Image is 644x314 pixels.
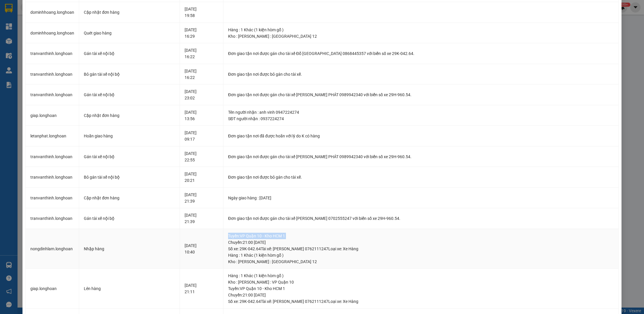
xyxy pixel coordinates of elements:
div: Hàng : 1 Khác (1 kiện hòm gỗ ) [228,252,614,258]
div: Đơn giao tận nơi được bỏ gán cho tài xế. [228,174,614,180]
div: [DATE] 16:22 [185,47,218,60]
div: [DATE] 19:58 [185,6,218,19]
div: Cập nhật đơn hàng [84,195,175,201]
td: tranvanthinh.longhoan [26,64,79,85]
div: SĐT người nhận : 0937224274 [228,115,614,122]
div: Đơn giao tận nơi được gán cho tài xế [PERSON_NAME] PHÁT 0989942340 với biển số xe 29H-960.54. [228,92,614,98]
div: Gán tài xế nội bộ [84,153,175,160]
div: Tên người nhận : anh vinh 0947224274 [228,109,614,115]
td: tranvanthinh.longhoan [26,167,79,188]
td: giap.longhoan [26,269,79,309]
div: [DATE] 21:39 [185,191,218,204]
div: [DATE] 21:39 [185,212,218,225]
div: Kho : [PERSON_NAME] : VP Quận 10 [228,279,614,285]
div: Gán tài xế nội bộ [84,215,175,222]
div: Lên hàng [84,285,175,292]
div: Tuyến : VP Quận 10 - Kho HCM 1 Chuyến: 21:00 [DATE] Số xe: 29K-042.64 Tài xế: [PERSON_NAME] 07621... [228,233,614,252]
div: Đơn giao tận nơi đã được hoãn với lý do K có hàng [228,133,614,139]
div: Gán tài xế nội bộ [84,50,175,57]
div: [DATE] 13:56 [185,109,218,122]
div: [DATE] 16:29 [185,27,218,39]
td: tranvanthinh.longhoan [26,84,79,105]
td: nongdinhlam.longhoan [26,229,79,269]
div: [DATE] 16:22 [185,68,218,81]
div: [DATE] 10:40 [185,242,218,255]
div: Ngày giao hàng : [DATE] [228,195,614,201]
td: letanphat.longhoan [26,126,79,146]
td: dominhhoang.longhoan [26,2,79,23]
div: Bỏ gán tài xế nội bộ [84,174,175,180]
td: tranvanthinh.longhoan [26,188,79,208]
div: Cập nhật đơn hàng [84,9,175,15]
div: Hoãn giao hàng [84,133,175,139]
div: Kho : [PERSON_NAME] : [GEOGRAPHIC_DATA] 12 [228,258,614,265]
div: Đơn giao tận nơi được gán cho tài xế [PERSON_NAME] PHÁT 0989942340 với biển số xe 29H-960.54. [228,153,614,160]
div: Kho : [PERSON_NAME] : [GEOGRAPHIC_DATA] 12 [228,33,614,39]
div: [DATE] 20:21 [185,171,218,184]
div: Hàng : 1 Khác (1 kiện hòm gỗ ) [228,272,614,279]
div: Tuyến : VP Quận 10 - Kho HCM 1 Chuyến: 21:00 [DATE] Số xe: 29K-042.64 Tài xế: [PERSON_NAME] 07621... [228,285,614,305]
div: Đơn giao tận nơi được gán cho tài xế [PERSON_NAME] 0702555247 với biển số xe 29H-960.54. [228,215,614,222]
div: [DATE] 09:17 [185,130,218,142]
div: Nhập hàng [84,246,175,252]
div: Hàng : 1 Khác (1 kiện hòm gỗ ) [228,27,614,33]
td: tranvanthinh.longhoan [26,43,79,64]
div: Đơn giao tận nơi được gán cho tài xế Đỗ [GEOGRAPHIC_DATA] 0868445357 với biển số xe 29K-042.64. [228,50,614,57]
div: Đơn giao tận nơi được bỏ gán cho tài xế. [228,71,614,77]
div: [DATE] 23:02 [185,88,218,101]
div: Gán tài xế nội bộ [84,92,175,98]
td: tranvanthinh.longhoan [26,208,79,229]
td: dominhhoang.longhoan [26,23,79,44]
td: giap.longhoan [26,105,79,126]
div: Cập nhật đơn hàng [84,112,175,119]
div: Bỏ gán tài xế nội bộ [84,71,175,77]
div: [DATE] 21:11 [185,282,218,295]
div: Quét giao hàng [84,30,175,36]
td: tranvanthinh.longhoan [26,146,79,167]
div: [DATE] 22:55 [185,150,218,163]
